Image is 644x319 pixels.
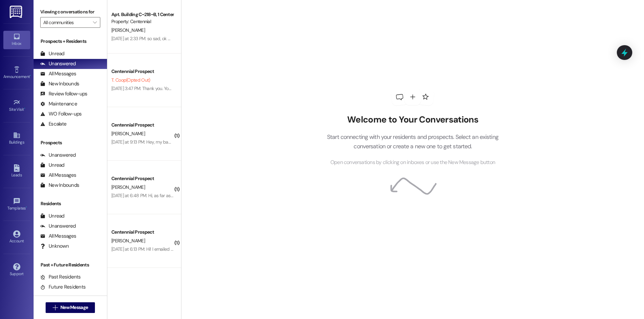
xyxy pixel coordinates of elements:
div: Escalate [40,121,66,128]
input: All communities [43,17,90,28]
div: Maintenance [40,100,77,107]
div: All Messages [40,70,76,77]
div: Prospects + Residents [34,38,107,45]
div: [DATE] at 6:48 PM: Hi, as far as I am aware you have already designated a specific move-in date f... [111,192,374,198]
div: New Inbounds [40,182,79,189]
div: Apt. Building C~218~B, 1 Centennial [111,11,173,18]
div: Unknown [40,243,69,250]
div: All Messages [40,233,76,240]
div: Centennial Prospect [111,68,173,75]
span: [PERSON_NAME] [111,238,145,244]
span: • [26,205,27,210]
div: [DATE] at 6:13 PM: Hi! I emailed you about this but maybe it didn't go through. I'm planning on m... [111,246,322,252]
a: Site Visit • [3,97,30,115]
div: Past Residents [40,273,81,281]
label: Viewing conversations for [40,7,100,17]
span: • [24,106,25,111]
div: [DATE] 3:47 PM: Thank you. You will no longer receive texts from this thread. Please reply with '... [111,85,442,91]
div: Property: Centennial [111,18,173,25]
span: T. Coop (Opted Out) [111,77,150,83]
p: Start connecting with your residents and prospects. Select an existing conversation or create a n... [317,132,508,151]
div: Unanswered [40,152,76,159]
a: Leads [3,162,30,180]
div: [DATE] at 2:33 PM: so sad, ok ☹️😔 [111,35,179,42]
div: Unread [40,50,64,57]
a: Buildings [3,130,30,148]
a: Account [3,228,30,246]
span: [PERSON_NAME] [111,184,145,190]
h2: Welcome to Your Conversations [317,114,508,125]
div: Residents [34,200,107,207]
img: ResiDesk Logo [10,6,23,18]
div: New Inbounds [40,80,79,87]
a: Inbox [3,31,30,49]
div: Unread [40,162,64,169]
div: [DATE] at 9:13 PM: Hey, my bad. I assumed that I only had to notify you if I was arriving at an a... [111,139,422,145]
div: WO Follow-ups [40,110,82,117]
div: Centennial Prospect [111,229,173,236]
span: • [30,73,31,78]
span: New Message [60,304,88,311]
div: Unanswered [40,60,76,67]
div: Past + Future Residents [34,261,107,268]
div: Centennial Prospect [111,175,173,182]
div: Unread [40,213,64,220]
div: Centennial Prospect [111,122,173,129]
div: All Messages [40,172,76,179]
span: [PERSON_NAME] [111,131,145,137]
div: Review follow-ups [40,90,87,97]
a: Support [3,261,30,279]
span: [PERSON_NAME] [111,27,145,33]
button: New Message [46,302,95,313]
div: Future Residents [40,284,86,291]
a: Templates • [3,195,30,214]
span: Open conversations by clicking on inboxes or use the New Message button [330,158,495,167]
i:  [53,305,58,310]
div: Prospects [34,139,107,146]
div: Unanswered [40,223,76,230]
i:  [93,20,97,25]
